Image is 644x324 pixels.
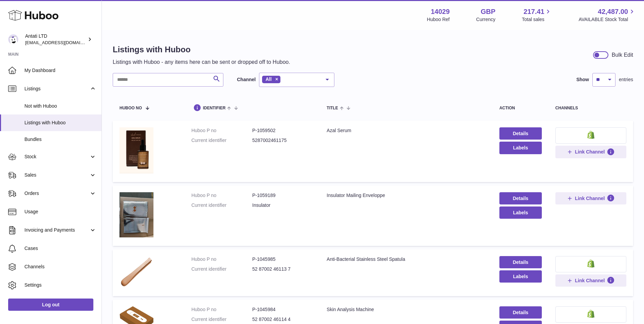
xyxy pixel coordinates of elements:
[24,227,89,233] span: Invoicing and Payments
[598,7,628,16] span: 42,487.00
[24,86,89,92] span: Listings
[499,206,542,219] button: Labels
[203,106,226,110] span: identifier
[24,120,96,126] span: Listings with Huboo
[327,306,486,313] div: Skin Analysis Machine
[252,202,313,209] dd: Insulator
[191,316,252,323] dt: Current identifier
[522,7,552,23] a: 217.41 Total sales
[499,270,542,283] button: Labels
[327,106,338,110] span: title
[24,245,96,252] span: Cases
[24,103,96,109] span: Not with Huboo
[24,282,96,288] span: Settings
[119,192,153,237] img: Insulator Mailing Enveloppe
[119,256,153,288] img: Anti-Bacterial Stainless Steel Spatula
[555,106,626,110] div: channels
[24,154,89,160] span: Stock
[587,259,594,268] img: shopify-small.png
[191,306,252,313] dt: Huboo P no
[252,316,313,323] dd: 52 87002 46114 4
[499,127,542,140] a: Details
[252,256,313,263] dd: P-1045985
[427,16,450,23] div: Huboo Ref
[8,299,93,311] a: Log out
[578,16,636,23] span: AVAILABLE Stock Total
[24,264,96,270] span: Channels
[252,192,313,199] dd: P-1059189
[119,106,142,110] span: Huboo no
[555,274,626,287] button: Link Channel
[555,192,626,204] button: Link Channel
[8,34,18,44] img: internalAdmin-14029@internal.huboo.com
[113,58,290,66] p: Listings with Huboo - any items here can be sent or dropped off to Huboo.
[191,256,252,263] dt: Huboo P no
[431,7,450,16] strong: 14029
[499,106,542,110] div: action
[191,192,252,199] dt: Huboo P no
[575,195,605,201] span: Link Channel
[499,192,542,204] a: Details
[327,256,486,263] div: Anti-Bacterial Stainless Steel Spatula
[327,127,486,134] div: Azal Serum
[113,44,290,55] h1: Listings with Huboo
[119,127,153,174] img: Azal Serum
[619,76,633,83] span: entries
[24,67,96,74] span: My Dashboard
[252,137,313,144] dd: 5287002461175
[481,7,495,16] strong: GBP
[499,306,542,319] a: Details
[499,256,542,268] a: Details
[191,127,252,134] dt: Huboo P no
[612,51,633,59] div: Bulk Edit
[587,131,594,139] img: shopify-small.png
[587,310,594,318] img: shopify-small.png
[575,277,605,284] span: Link Channel
[252,306,313,313] dd: P-1045984
[237,76,256,83] label: Channel
[24,190,89,197] span: Orders
[24,209,96,215] span: Usage
[499,142,542,154] button: Labels
[24,172,89,178] span: Sales
[576,76,589,83] label: Show
[523,7,544,16] span: 217.41
[252,127,313,134] dd: P-1059502
[476,16,496,23] div: Currency
[265,76,272,82] span: All
[25,33,86,46] div: Antati LTD
[24,136,96,143] span: Bundles
[191,202,252,209] dt: Current identifier
[191,137,252,144] dt: Current identifier
[575,149,605,155] span: Link Channel
[25,40,100,45] span: [EMAIL_ADDRESS][DOMAIN_NAME]
[327,192,486,199] div: Insulator Mailing Enveloppe
[522,16,552,23] span: Total sales
[578,7,636,23] a: 42,487.00 AVAILABLE Stock Total
[191,266,252,272] dt: Current identifier
[252,266,313,272] dd: 52 87002 46113 7
[555,146,626,158] button: Link Channel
